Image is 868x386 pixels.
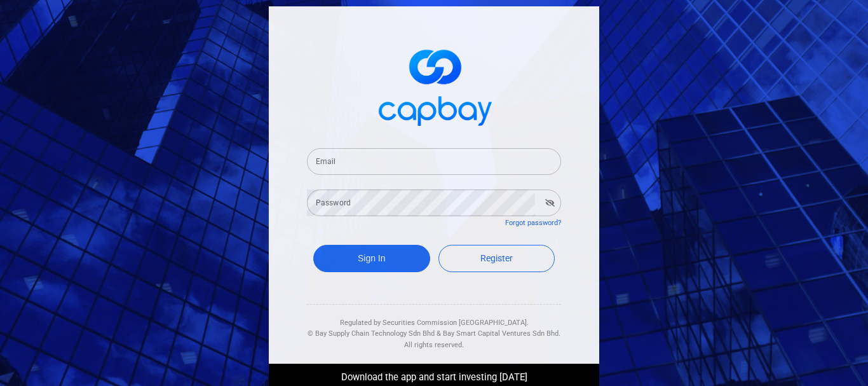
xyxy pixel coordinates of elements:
div: Download the app and start investing [DATE] [259,364,609,385]
a: Register [438,245,555,272]
span: Register [480,253,513,263]
span: © Bay Supply Chain Technology Sdn Bhd [308,329,435,338]
span: Bay Smart Capital Ventures Sdn Bhd. [443,329,560,338]
button: Sign In [313,245,430,272]
div: Regulated by Securities Commission [GEOGRAPHIC_DATA]. & All rights reserved. [307,305,561,351]
img: logo [370,38,498,133]
a: Forgot password? [505,219,561,227]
